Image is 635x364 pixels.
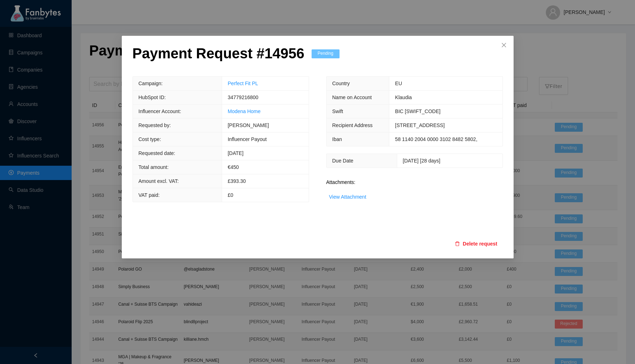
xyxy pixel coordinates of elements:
span: EU [395,81,402,86]
span: Recipient Address [332,122,373,128]
span: € 450 [228,164,239,170]
span: £0 [228,192,234,198]
span: 34779216800 [228,94,259,100]
span: Due Date [332,158,353,164]
button: Close [494,36,514,55]
span: [STREET_ADDRESS] [395,122,444,128]
p: Payment Request # 14956 [133,45,304,62]
a: Modena Home [228,108,261,114]
span: HubSpot ID: [139,94,166,100]
span: Swift [332,108,343,114]
span: £393.30 [228,178,246,184]
span: Influencer Account: [139,108,181,114]
span: Name on Account [332,94,372,100]
span: Campaign: [139,81,163,86]
span: Delete request [463,240,497,248]
a: View Attachment [329,194,366,200]
span: [DATE] [28 days] [403,158,441,164]
span: Country [332,81,350,86]
span: Amount excl. VAT: [139,178,179,184]
span: [DATE] [228,150,244,156]
span: close [501,42,507,48]
span: Klaudia [395,94,412,100]
button: deleteDelete request [449,238,502,249]
span: Iban [332,136,342,142]
span: Cost type: [139,136,161,142]
span: Requested by: [139,122,171,128]
span: delete [455,241,460,247]
span: Total amount: [139,164,169,170]
span: Requested date: [139,150,175,156]
span: 58 1140 2004 0000 3102 8482 5802, [395,136,477,142]
span: BIC [SWIFT_CODE] [395,108,441,114]
span: [PERSON_NAME] [228,122,269,128]
a: Perfect Fit PL [228,81,258,86]
span: Influencer Payout [228,136,267,142]
span: Pending [312,49,340,58]
span: VAT paid: [139,192,160,198]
